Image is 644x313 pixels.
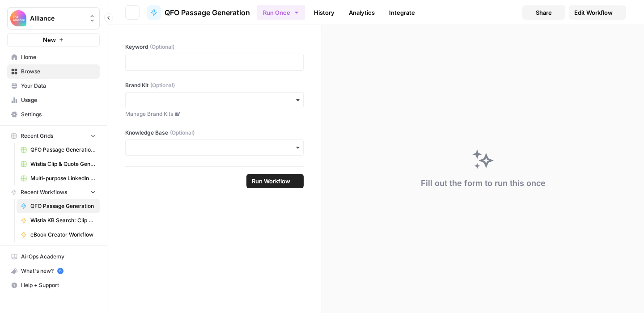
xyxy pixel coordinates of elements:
[17,143,100,157] a: QFO Passage Generation Grid (PMA)
[7,129,100,143] button: Recent Grids
[7,250,100,264] a: AirOps Academy
[17,199,100,213] a: QFO Passage Generation
[21,188,67,196] span: Recent Workflows
[125,43,304,51] label: Keyword
[569,5,626,20] a: Edit Workflow
[8,264,99,278] div: What's new?
[574,8,613,17] span: Edit Workflow
[257,5,305,20] button: Run Once
[21,281,96,289] span: Help + Support
[7,107,100,122] a: Settings
[7,79,100,93] a: Your Data
[17,157,100,171] a: Wistia Clip & Quote Generator
[170,129,195,137] span: (Optional)
[125,110,304,118] a: Manage Brand Kits
[10,10,26,26] img: Alliance Logo
[125,81,304,89] label: Brand Kit
[17,228,100,242] a: eBook Creator Workflow
[7,50,100,64] a: Home
[7,186,100,199] button: Recent Workflows
[421,177,546,190] div: Fill out the form to run this once
[30,202,96,210] span: QFO Passage Generation
[125,129,304,137] label: Knowledge Base
[21,82,96,90] span: Your Data
[7,278,100,292] button: Help + Support
[30,14,84,23] span: Alliance
[147,5,250,20] a: QFO Passage Generation
[43,35,56,44] span: New
[343,5,380,20] a: Analytics
[21,53,96,61] span: Home
[150,43,174,51] span: (Optional)
[57,268,64,274] a: 5
[59,269,61,273] text: 5
[21,110,96,118] span: Settings
[7,264,100,278] button: What's new? 5
[30,231,96,239] span: eBook Creator Workflow
[7,93,100,107] a: Usage
[246,174,304,188] button: Run Workflow
[165,7,250,18] span: QFO Passage Generation
[252,177,290,186] span: Run Workflow
[30,174,96,182] span: Multi-purpose LinkedIn Workflow Grid
[17,171,100,186] a: Multi-purpose LinkedIn Workflow Grid
[536,8,552,17] span: Share
[309,5,340,20] a: History
[384,5,420,20] a: Integrate
[150,81,175,89] span: (Optional)
[7,7,100,30] button: Workspace: Alliance
[522,5,565,20] button: Share
[21,96,96,104] span: Usage
[21,253,96,261] span: AirOps Academy
[7,33,100,47] button: New
[30,146,96,154] span: QFO Passage Generation Grid (PMA)
[21,68,96,76] span: Browse
[30,160,96,168] span: Wistia Clip & Quote Generator
[17,213,100,228] a: Wistia KB Search: Clip & Takeaway Generator
[7,64,100,79] a: Browse
[30,216,96,224] span: Wistia KB Search: Clip & Takeaway Generator
[21,132,53,140] span: Recent Grids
